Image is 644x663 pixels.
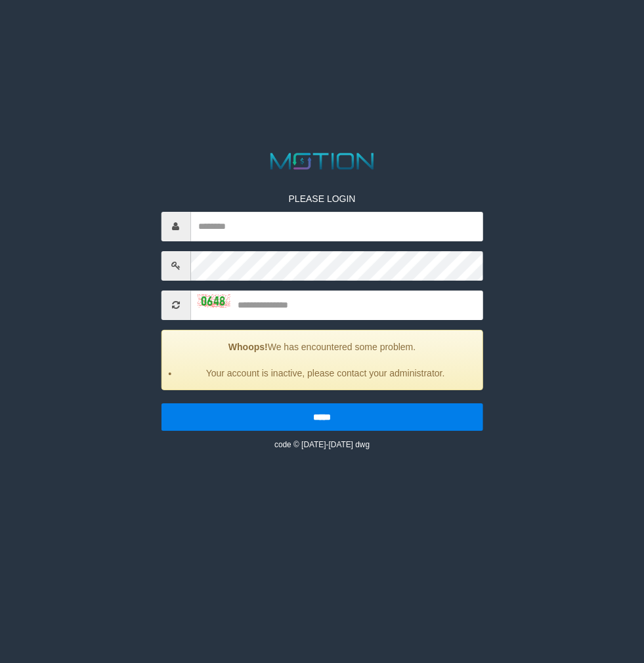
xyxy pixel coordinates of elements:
[178,367,473,380] li: Your account is inactive, please contact your administrator.
[228,342,268,352] strong: Whoops!
[161,330,483,390] div: We has encountered some problem.
[274,440,370,449] small: code © [DATE]-[DATE] dwg
[266,150,379,172] img: MOTION_logo.png
[161,192,483,205] p: PLEASE LOGIN
[197,294,230,308] img: captcha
